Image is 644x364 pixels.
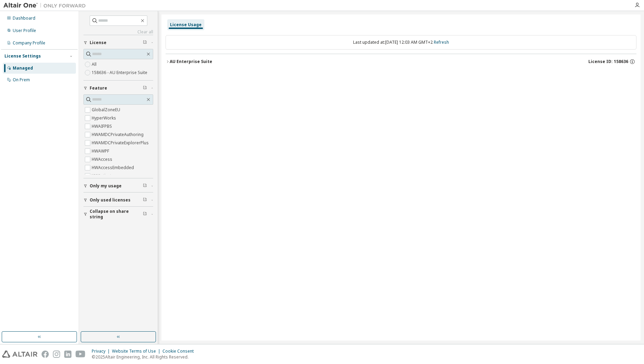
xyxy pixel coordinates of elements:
span: Feature [90,85,107,91]
label: HWAWPF [92,147,111,155]
span: Clear filter [143,183,147,189]
span: License [90,40,106,45]
button: Feature [83,81,153,96]
button: AU Enterprise SuiteLicense ID: 158636 [166,54,636,69]
span: Only my usage [90,183,122,189]
div: Cookie Consent [162,349,198,354]
button: Collapse on share string [83,207,153,222]
a: Clear all [83,29,153,35]
div: AU Enterprise Suite [170,59,212,64]
span: Collapse on share string [90,209,143,220]
label: HWAccessEmbedded [92,164,135,172]
p: © 2025 Altair Engineering, Inc. All Rights Reserved. [92,354,198,360]
span: Clear filter [143,211,147,217]
label: GlobalZoneEU [92,106,122,114]
div: Website Terms of Use [112,349,162,354]
label: HWAIFPBS [92,122,113,131]
span: Clear filter [143,40,147,45]
label: HWAMDCPrivateExplorerPlus [92,139,150,147]
label: HWAMDCPrivateAuthoring [92,131,145,139]
img: Altair One [3,2,89,9]
span: Only used licenses [90,197,131,203]
span: Clear filter [143,85,147,91]
div: Privacy [92,349,112,354]
div: License Usage [170,22,202,28]
img: facebook.svg [42,351,49,358]
span: License ID: 158636 [588,59,628,64]
span: Clear filter [143,197,147,203]
label: All [92,60,98,69]
div: Last updated at: [DATE] 12:03 AM GMT+2 [166,35,636,50]
div: Dashboard [13,15,35,21]
button: Only used licenses [83,193,153,208]
label: HyperWorks [92,114,117,122]
div: Company Profile [13,40,45,46]
div: License Settings [4,53,41,59]
label: 158636 - AU Enterprise Suite [92,69,149,77]
label: HWActivate [92,172,115,180]
img: altair_logo.svg [2,351,37,358]
button: License [83,35,153,50]
button: Only my usage [83,178,153,194]
img: youtube.svg [76,351,86,358]
img: linkedin.svg [64,351,71,358]
div: User Profile [13,28,36,33]
img: instagram.svg [53,351,60,358]
label: HWAccess [92,155,114,164]
div: Managed [13,65,33,71]
a: Refresh [434,39,449,45]
div: On Prem [13,77,30,83]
